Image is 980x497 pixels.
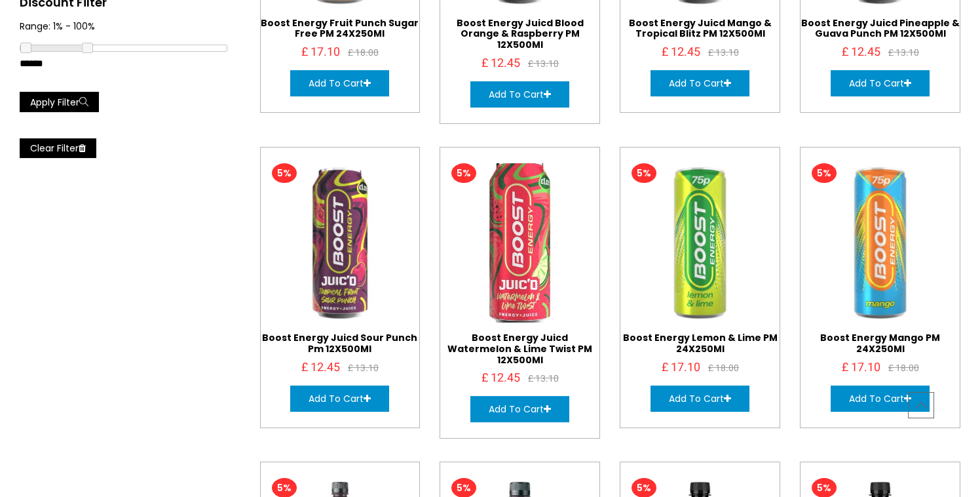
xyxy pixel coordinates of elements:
button: Apply Filter [20,92,99,112]
button: Add To Cart [290,70,389,96]
button: Add To Cart [290,386,389,412]
span: £ 12.45 [842,45,880,60]
span: £ 13.10 [708,45,739,61]
a: Boost Energy Fruit Punch Sugar Free PM 24X250Ml [261,16,419,41]
span: £ 13.10 [528,56,559,72]
span: £ 12.45 [481,56,520,71]
button: Add To Cart [470,396,569,422]
span: £ 12.45 [301,360,340,376]
img: Boost_Energy_Mango_PM_75p_24x250ml_Case_of_24.jpeg [801,163,960,323]
span: £ 12.45 [481,370,520,386]
span: £ 17.10 [842,360,880,376]
a: Boost Energy Juicd Blood Orange & Raspberry PM 12X500Ml [457,16,584,52]
span: £ 18.00 [348,45,379,61]
a: Boost Energy Juicd Pineapple & Guava Punch PM 12X500Ml [801,16,960,41]
span: Range: 1% - 100% [20,18,227,34]
span: 5% [812,163,837,183]
button: Add To Cart [650,386,749,412]
a: Boost Energy Juicd Watermelon & Lime Twist PM 12X500Ml [447,331,592,367]
a: Boost Energy Mango PM 24X250Ml [820,331,940,355]
span: £ 17.10 [301,45,340,60]
span: £ 13.10 [528,371,559,387]
button: Add To Cart [831,70,930,96]
button: Add To Cart [650,70,749,96]
span: 5% [631,163,656,183]
button: Add To Cart [831,386,930,412]
a: Boost Energy Lemon & Lime PM 24X250Ml [623,331,778,355]
img: Boost_Energy_Juicd_Watermelon_&_Lime_Twist_PM1.09_12x500ml_Case_of_12.jpeg [432,155,607,330]
span: £ 18.00 [708,361,739,376]
span: £ 18.00 [888,361,919,376]
button: Add To Cart [470,81,569,108]
a: Boost Energy Juicd Sour Punch Pm 12X500Ml [262,331,417,355]
span: 5% [451,163,476,183]
button: Clear Filter [20,138,96,158]
img: Boost_Energy_Lemon_&_Lime_PM_75p_24x250ml_Case_of_24.jpeg [620,163,780,323]
span: £ 12.45 [662,45,700,60]
span: 5% [272,163,297,183]
span: £ 13.10 [348,361,379,376]
span: £ 17.10 [662,360,700,376]
a: Boost Energy Juicd Mango & Tropical Blitz PM 12X500Ml [629,16,772,41]
img: Boost_Energy_Juicd_Sour_Punch_PM1.09_12x500ml_Case_of_12.jpeg [261,163,420,323]
span: £ 13.10 [888,45,919,61]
